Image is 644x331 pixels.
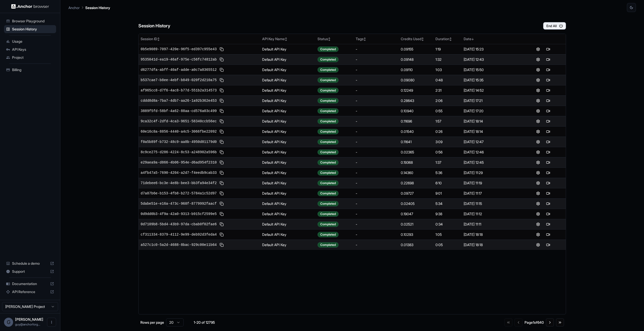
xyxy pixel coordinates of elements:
div: 0.11696 [401,119,431,124]
div: Completed [317,149,339,155]
div: Billing [4,66,56,74]
div: 0.09080 [401,78,431,83]
div: [DATE] 12:46 [464,150,518,155]
div: 0.09148 [401,57,431,62]
div: - [356,88,397,93]
td: Default API Key [260,65,316,75]
div: - [356,139,397,144]
img: Anchor Logo [11,4,49,9]
div: [DATE] 15:50 [464,67,518,72]
div: [DATE] 12:47 [464,139,518,144]
div: [DATE] 11:12 [464,211,518,216]
div: Completed [317,67,339,73]
div: 1:37 [435,160,460,165]
div: 1:05 [435,232,460,237]
div: Schedule a demo [4,259,56,267]
div: [DATE] 18:14 [464,129,518,134]
span: 71debee6-bc3e-4e8b-bee3-bb3fa94e34f2 [141,181,217,186]
div: - [356,160,397,165]
span: 5dabe51e-e16a-473c-968f-8779992faacf [141,201,217,206]
div: [DATE] 15:23 [464,47,518,52]
div: - [356,232,397,237]
div: Session History [4,25,56,33]
p: Rows per page [140,320,164,325]
div: Completed [317,57,339,62]
div: 1:57 [435,119,460,124]
div: 0.01383 [401,242,431,247]
div: Page 1 of 640 [525,320,544,325]
span: af965cc8-d7f6-4ac8-b77d-551b2a314573 [141,88,217,93]
div: 0:34 [435,222,460,227]
span: cf311334-8379-4112-9e99-deb92d3feda4 [141,232,217,237]
span: 8c9ce275-d286-4224-8c53-a248902a596b [141,150,217,155]
div: 0.09110 [401,67,431,72]
td: Default API Key [260,126,316,137]
div: Completed [317,201,339,206]
div: Completed [317,191,339,196]
div: 5:36 [435,170,460,175]
div: - [356,119,397,124]
div: - [356,67,397,72]
span: d7a87b6e-b153-4fb8-b272-5784a1c52d97 [141,191,217,196]
div: Documentation [4,280,56,288]
div: [DATE] 11:29 [464,170,518,175]
td: Default API Key [260,229,316,240]
div: 1-20 of 12795 [192,320,217,325]
div: [DATE] 12:43 [464,57,518,62]
span: 60e16c8a-8856-4440-a4c5-3066fbe22092 [141,129,217,134]
div: 5:34 [435,201,460,206]
div: - [356,222,397,227]
div: [DATE] 17:21 [464,98,518,103]
div: Completed [317,180,339,186]
div: - [356,242,397,247]
span: 9ca32c4f-2dfd-4ca3-9651-58340ccb56ec [141,119,217,124]
span: a4fb47a5-7690-4204-a2d7-f4eedb9cab33 [141,170,217,175]
div: Completed [317,242,339,248]
div: - [356,129,397,134]
td: Default API Key [260,188,316,198]
div: Completed [317,232,339,237]
div: API Key Name [262,36,314,41]
div: Completed [317,170,339,176]
td: Default API Key [260,54,316,65]
div: Completed [317,211,339,217]
div: 0:56 [435,150,460,155]
span: ↓ [471,37,474,41]
span: Documentation [12,281,48,286]
div: - [356,98,397,103]
div: 1:03 [435,67,460,72]
span: ↕ [285,37,287,41]
td: Default API Key [260,106,316,116]
h6: Session History [138,22,170,30]
td: Default API Key [260,168,316,178]
div: [DATE] 11:15 [464,201,518,206]
div: 0:26 [435,129,460,134]
div: [DATE] 11:19 [464,181,518,186]
span: 0b5e9089-7097-420e-96f5-ed397c955e43 [141,47,217,52]
td: Default API Key [260,44,316,54]
div: Tags [356,36,397,41]
td: Default API Key [260,240,316,250]
div: 0.09155 [401,47,431,52]
div: Completed [317,222,339,227]
td: Default API Key [260,198,316,209]
div: Support [4,267,56,275]
span: Support [12,269,48,274]
div: [DATE] 17:20 [464,108,518,114]
span: API Keys [12,47,54,52]
span: ↕ [157,37,160,41]
td: Default API Key [260,209,316,219]
div: 0.02365 [401,150,431,155]
div: - [356,201,397,206]
div: 0.19368 [401,160,431,165]
div: G [4,318,13,327]
span: ↕ [449,37,452,41]
div: 2:31 [435,88,460,93]
div: 0.14360 [401,170,431,175]
div: [DATE] 15:35 [464,78,518,83]
div: 1:19 [435,47,460,52]
span: Session History [12,27,54,32]
div: 2:06 [435,98,460,103]
div: [DATE] 11:17 [464,191,518,196]
div: - [356,181,397,186]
